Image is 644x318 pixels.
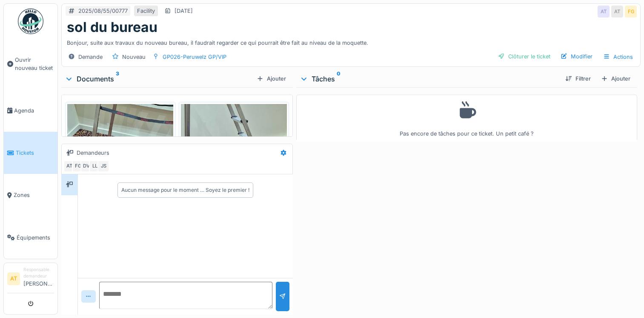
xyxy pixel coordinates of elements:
sup: 0 [337,74,341,84]
li: [PERSON_NAME] [23,266,54,291]
a: Zones [4,174,57,216]
a: Tickets [4,132,57,174]
a: AT Responsable demandeur[PERSON_NAME] [7,266,54,293]
div: [DATE] [175,7,193,15]
div: AT [611,6,623,17]
div: Ajouter [598,73,634,84]
div: AT [63,160,75,172]
div: Documents [65,74,253,84]
div: Demandeurs [77,149,109,157]
div: GP026-Peruwelz GP/VIP [163,53,226,61]
span: Agenda [14,107,54,115]
a: Équipements [4,217,57,259]
div: JS [97,160,109,172]
div: Actions [599,51,637,63]
div: Nouveau [122,53,146,61]
div: Aucun message pour le moment … Soyez le premier ! [121,186,249,194]
div: Modifier [557,51,596,62]
div: Ajouter [253,73,289,84]
li: AT [7,272,20,285]
div: Tâches [300,74,558,84]
a: Agenda [4,90,57,132]
div: Responsable demandeur [23,266,54,280]
div: 2025/08/55/00777 [78,7,128,15]
div: Pas encore de tâches pour ce ticket. Un petit café ? [302,98,632,138]
div: Demande [78,53,103,61]
div: Bonjour, suite aux travaux du nouveau bureau, il faudrait regarder ce qui pourrait être fait au n... [67,35,635,47]
span: Zones [14,191,54,199]
h1: sol du bureau [67,19,157,35]
span: Tickets [16,149,54,157]
span: Équipements [17,234,54,242]
div: DV [80,160,92,172]
span: Ouvrir nouveau ticket [15,56,54,72]
div: FG [72,160,84,172]
a: Ouvrir nouveau ticket [4,39,57,90]
div: Filtrer [562,73,594,84]
sup: 3 [116,74,119,84]
div: LL [89,160,101,172]
div: AT [598,6,610,17]
div: FG [625,6,637,17]
div: Facility [137,7,155,15]
img: Badge_color-CXgf-gQk.svg [18,9,43,34]
div: Clôturer le ticket [495,51,554,62]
